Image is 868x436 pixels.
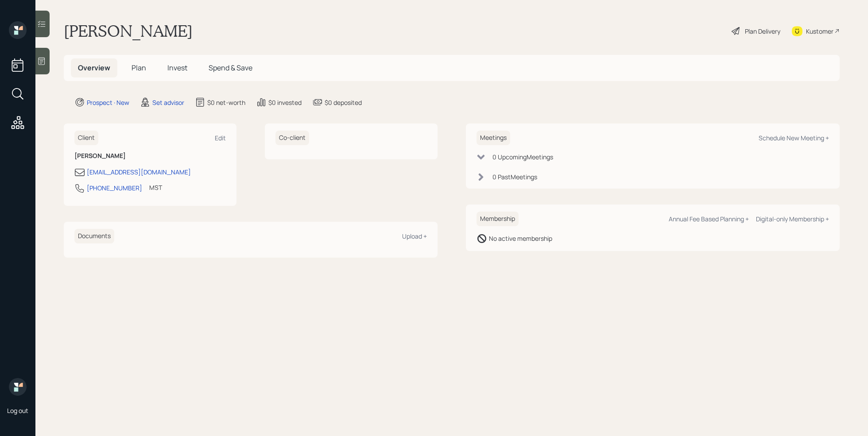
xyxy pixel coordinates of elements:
div: 0 Past Meeting s [492,172,537,181]
div: No active membership [489,234,552,243]
span: Invest [167,63,187,73]
div: Edit [215,134,226,142]
div: [EMAIL_ADDRESS][DOMAIN_NAME] [87,167,191,177]
img: retirable_logo.png [9,378,27,396]
div: $0 net-worth [207,98,245,107]
div: [PHONE_NUMBER] [87,183,142,193]
div: $0 deposited [325,98,362,107]
div: Kustomer [806,27,833,36]
div: MST [149,183,162,192]
h6: Client [74,131,98,145]
div: Annual Fee Based Planning + [669,215,749,223]
div: $0 invested [268,98,302,107]
h1: [PERSON_NAME] [64,21,193,41]
span: Overview [78,63,110,73]
div: Upload + [402,232,427,240]
span: Spend & Save [209,63,252,73]
div: Set advisor [152,98,184,107]
span: Plan [132,63,146,73]
div: Log out [7,406,28,415]
div: Prospect · New [87,98,129,107]
div: Digital-only Membership + [756,215,829,223]
div: Schedule New Meeting + [759,134,829,142]
div: Plan Delivery [745,27,780,36]
div: 0 Upcoming Meeting s [492,152,553,162]
h6: Documents [74,229,114,243]
h6: Membership [477,212,519,226]
h6: Co-client [275,131,309,145]
h6: Meetings [477,131,510,145]
h6: [PERSON_NAME] [74,152,226,160]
